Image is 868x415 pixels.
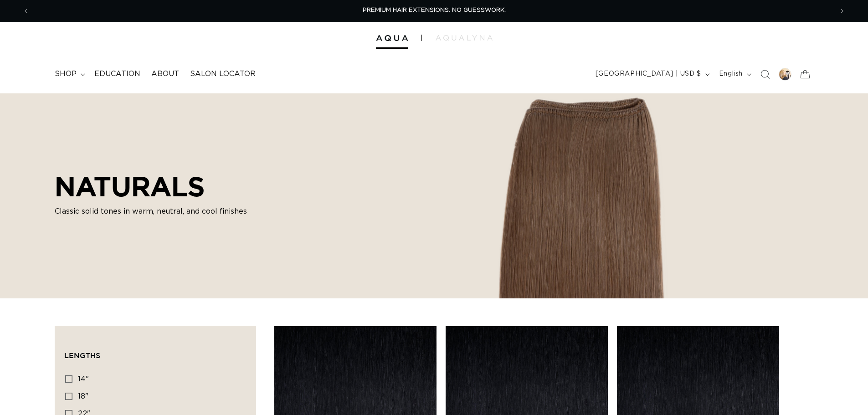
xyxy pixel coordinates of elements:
[64,351,100,359] span: Lengths
[78,375,89,383] span: 14"
[185,64,261,84] a: Salon Locator
[16,2,36,20] button: Previous announcement
[190,69,256,79] span: Salon Locator
[151,69,179,79] span: About
[78,393,88,400] span: 18"
[55,170,260,202] h2: NATURALS
[590,66,714,83] button: [GEOGRAPHIC_DATA] | USD $
[94,69,140,79] span: Education
[719,69,743,79] span: English
[714,66,755,83] button: English
[55,69,77,79] span: shop
[436,35,493,41] img: aqualyna.com
[596,69,701,79] span: [GEOGRAPHIC_DATA] | USD $
[832,2,852,20] button: Next announcement
[376,35,408,41] img: Aqua Hair Extensions
[49,64,89,84] summary: shop
[55,206,260,217] p: Classic solid tones in warm, neutral, and cool finishes
[363,7,506,13] span: PREMIUM HAIR EXTENSIONS. NO GUESSWORK.
[146,64,185,84] a: About
[755,64,775,84] summary: Search
[64,335,247,368] summary: Lengths (0 selected)
[89,64,146,84] a: Education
